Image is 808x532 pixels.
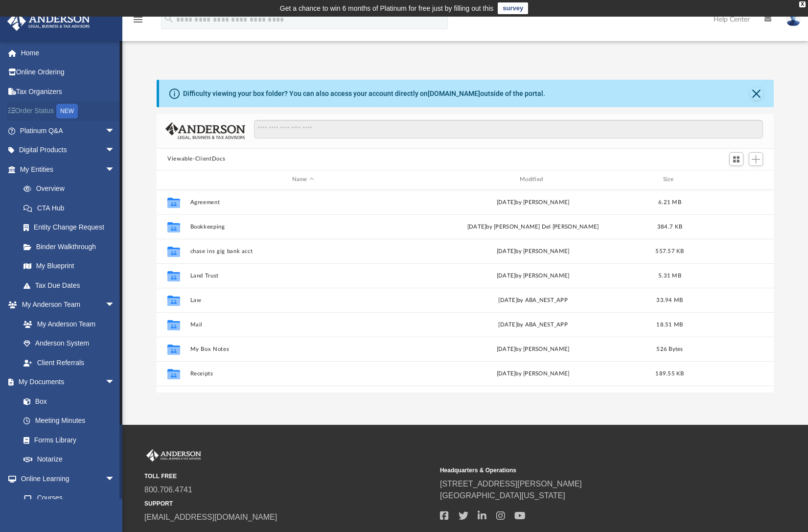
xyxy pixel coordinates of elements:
[163,13,174,24] i: search
[167,155,225,163] button: Viewable-ClientDocs
[190,370,416,376] button: Receipts
[7,469,125,488] a: Online Learningarrow_drop_down
[190,223,416,230] button: Bookkeeping
[7,101,130,121] a: Order StatusNEW
[428,90,480,97] a: [DOMAIN_NAME]
[14,430,120,450] a: Forms Library
[7,160,130,179] a: My Entitiesarrow_drop_down
[183,89,545,99] div: Difficulty viewing your box folder? You can also access your account directly on outside of the p...
[440,491,565,500] a: [GEOGRAPHIC_DATA][US_STATE]
[420,247,646,255] div: [DATE] by [PERSON_NAME]
[14,276,130,295] a: Tax Due Dates
[658,273,681,278] span: 5.31 MB
[420,271,646,280] div: [DATE] by [PERSON_NAME]
[190,272,416,278] button: Land Trust
[14,237,130,256] a: Binder Walkthrough
[105,160,125,180] span: arrow_drop_down
[420,222,646,231] div: [DATE] by [PERSON_NAME] Del [PERSON_NAME]
[656,322,683,327] span: 18.51 MB
[144,486,192,494] a: 800.706.4741
[132,19,144,25] a: menu
[105,469,125,489] span: arrow_drop_down
[14,392,120,411] a: Box
[190,175,416,184] div: Name
[190,346,416,352] button: My Box Notes
[693,175,762,184] div: id
[655,370,684,376] span: 189.55 KB
[161,175,185,184] div: id
[656,346,683,351] span: 526 Bytes
[420,175,646,184] div: Modified
[420,369,646,378] div: [DATE] by [PERSON_NAME]
[786,12,801,26] img: User Pic
[14,353,125,372] a: Client Referrals
[7,43,130,63] a: Home
[14,411,125,431] a: Meeting Minutes
[14,218,130,237] a: Entity Change Request
[254,120,763,139] input: Search files and folders
[498,2,528,14] a: survey
[7,140,130,160] a: Digital Productsarrow_drop_down
[14,450,125,469] a: Notarize
[190,297,416,303] button: Law
[144,513,277,521] a: [EMAIL_ADDRESS][DOMAIN_NAME]
[14,314,120,334] a: My Anderson Team
[56,104,78,118] div: NEW
[14,256,125,276] a: My Blueprint
[440,466,729,475] small: Headquarters & Operations
[190,321,416,327] button: Mail
[440,480,582,488] a: [STREET_ADDRESS][PERSON_NAME]
[190,199,416,205] button: Agreement
[750,87,763,100] button: Close
[420,296,646,304] div: [DATE] by ABA_NEST_APP
[656,297,683,302] span: 33.94 MB
[657,224,682,229] span: 384.7 KB
[105,295,125,315] span: arrow_drop_down
[14,198,130,218] a: CTA Hub
[7,63,130,82] a: Online Ordering
[14,179,130,199] a: Overview
[658,199,681,205] span: 6.21 MB
[650,175,690,184] div: Size
[105,121,125,141] span: arrow_drop_down
[157,190,774,393] div: grid
[7,295,125,315] a: My Anderson Teamarrow_drop_down
[4,12,93,31] img: Anderson Advisors Platinum Portal
[749,152,763,166] button: Add
[144,499,433,508] small: SUPPORT
[655,248,684,254] span: 557.57 KB
[799,1,806,7] div: close
[14,334,125,353] a: Anderson System
[190,248,416,254] button: chase ins gig bank acct
[7,121,130,140] a: Platinum Q&Aarrow_drop_down
[420,320,646,329] div: [DATE] by ABA_NEST_APP
[280,2,494,14] div: Get a chance to win 6 months of Platinum for free just by filling out this
[105,372,125,393] span: arrow_drop_down
[14,488,125,508] a: Courses
[420,198,646,207] div: [DATE] by [PERSON_NAME]
[144,449,203,462] img: Anderson Advisors Platinum Portal
[144,472,433,481] small: TOLL FREE
[420,345,646,353] div: [DATE] by [PERSON_NAME]
[729,152,744,166] button: Switch to Grid View
[7,372,125,392] a: My Documentsarrow_drop_down
[105,140,125,161] span: arrow_drop_down
[132,14,144,25] i: menu
[7,82,130,101] a: Tax Organizers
